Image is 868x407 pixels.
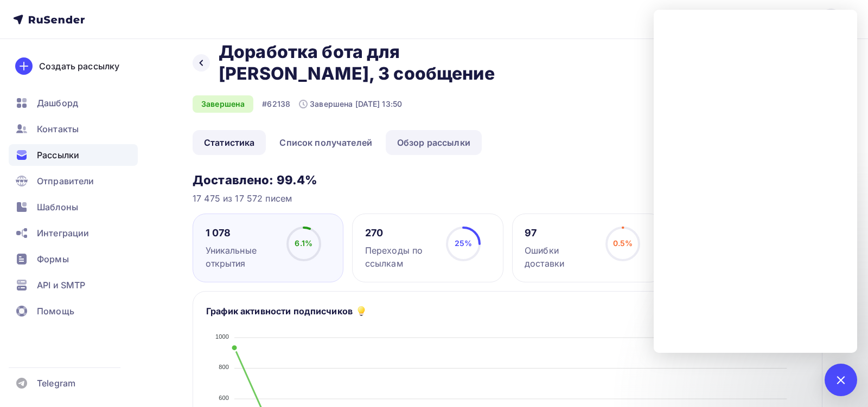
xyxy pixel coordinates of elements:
[37,201,78,214] span: Шаблоны
[39,60,119,73] div: Создать рассылку
[193,95,253,113] div: Завершена
[268,130,384,155] a: Список получателей
[193,130,266,155] a: Статистика
[455,238,472,248] span: 25%
[215,333,229,340] tspan: 1000
[37,377,75,390] span: Telegram
[9,196,138,218] a: Шаблоны
[525,227,596,240] div: 97
[219,41,546,85] h2: Доработка бота для [PERSON_NAME], 3 сообщение
[365,227,436,240] div: 270
[295,238,312,248] span: 6.1%
[206,305,353,318] h5: График активности подписчиков
[37,253,69,266] span: Формы
[9,92,138,114] a: Дашборд
[219,395,229,401] tspan: 600
[525,244,596,270] div: Ошибки доставки
[37,227,89,240] span: Интеграции
[262,99,290,109] div: #62138
[219,364,229,370] tspan: 800
[37,305,74,318] span: Помощь
[37,96,78,109] span: Дашборд
[681,9,855,30] a: [EMAIL_ADDRESS][DOMAIN_NAME]
[386,130,482,155] a: Обзор рассылки
[9,144,138,166] a: Рассылки
[613,238,633,248] span: 0.5%
[9,118,138,140] a: Контакты
[193,172,822,188] h3: Доставлено: 99.4%
[206,227,277,240] div: 1 078
[193,192,822,205] div: 17 475 из 17 572 писем
[37,175,94,188] span: Отправители
[37,148,79,161] span: Рассылки
[299,99,402,109] div: Завершена [DATE] 13:50
[9,248,138,270] a: Формы
[206,244,277,270] div: Уникальные открытия
[365,244,436,270] div: Переходы по ссылкам
[9,170,138,192] a: Отправители
[37,122,79,135] span: Контакты
[37,279,85,292] span: API и SMTP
